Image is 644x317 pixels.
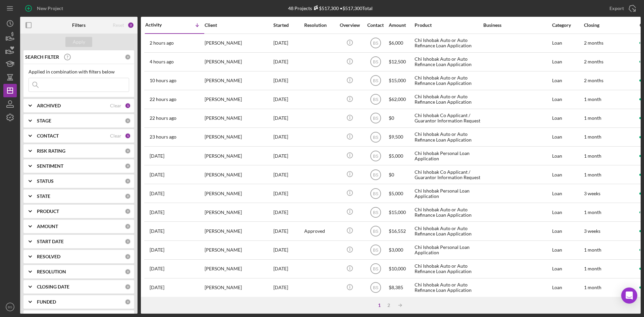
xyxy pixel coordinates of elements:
[389,134,403,140] span: $9,500
[150,266,164,271] time: 2025-10-01 13:41
[125,118,131,124] div: 0
[37,254,60,259] b: RESOLVED
[150,172,164,177] time: 2025-10-02 13:21
[584,284,601,290] time: 1 month
[552,241,583,259] div: Loan
[37,209,59,214] b: PRODUCT
[150,59,174,64] time: 2025-10-03 09:39
[373,285,378,290] text: BS
[273,22,304,28] div: Started
[150,285,164,290] time: 2025-10-01 08:27
[37,299,56,305] b: FUNDED
[125,193,131,199] div: 0
[205,222,272,240] div: [PERSON_NAME]
[73,37,85,47] div: Apply
[415,241,482,259] div: Chi Ishobak Personal Loan Application
[29,69,129,74] div: Applied in combination with filters below
[304,22,336,28] div: Resolution
[150,210,164,215] time: 2025-10-02 01:09
[3,300,17,314] button: BS
[125,148,131,154] div: 0
[415,203,482,221] div: Chi Ishobak Auto or Auto Refinance Loan Application
[125,299,131,305] div: 0
[110,133,121,139] div: Clear
[205,53,272,71] div: [PERSON_NAME]
[72,22,86,28] b: Filters
[584,191,600,196] time: 3 weeks
[389,96,406,102] span: $62,000
[37,269,66,274] b: RESOLUTION
[415,109,482,127] div: Chi Ishobak Co Applicant / Guarantor Information Request
[125,54,131,60] div: 0
[389,153,403,159] span: $5,000
[125,223,131,229] div: 0
[373,210,378,215] text: BS
[273,222,304,240] div: [DATE]
[415,34,482,52] div: Chi Ishobak Auto or Auto Refinance Loan Application
[389,22,414,28] div: Amount
[389,266,406,271] span: $10,000
[384,303,393,308] div: 2
[150,191,164,196] time: 2025-10-02 13:18
[584,153,601,159] time: 1 month
[205,241,272,259] div: [PERSON_NAME]
[552,184,583,202] div: Loan
[552,91,583,108] div: Loan
[373,267,378,271] text: BS
[125,163,131,169] div: 0
[363,22,388,28] div: Contact
[389,209,406,215] span: $15,000
[25,54,59,60] b: SEARCH FILTER
[37,118,51,123] b: STAGE
[552,53,583,71] div: Loan
[125,178,131,184] div: 0
[37,178,54,184] b: STATUS
[150,228,164,234] time: 2025-10-02 00:16
[389,172,394,177] span: $0
[415,91,482,108] div: Chi Ishobak Auto or Auto Refinance Loan Application
[125,254,131,260] div: 0
[552,279,583,297] div: Loan
[389,115,394,121] span: $0
[273,203,304,221] div: [DATE]
[273,34,304,52] div: [DATE]
[584,59,603,64] time: 2 months
[373,78,378,83] text: BS
[337,22,362,28] div: Overview
[125,269,131,275] div: 0
[389,77,406,83] span: $15,000
[205,72,272,90] div: [PERSON_NAME]
[621,287,637,304] div: Open Intercom Messenger
[552,166,583,183] div: Loan
[373,154,378,158] text: BS
[205,22,272,28] div: Client
[37,2,63,15] div: New Project
[145,22,175,28] div: Activity
[415,166,482,183] div: Chi Ishobak Co Applicant / Guarantor Information Request
[150,115,176,121] time: 2025-10-02 15:46
[150,97,176,102] time: 2025-10-02 16:03
[37,148,65,154] b: RISK RATING
[373,172,378,177] text: BS
[273,91,304,108] div: [DATE]
[8,305,12,309] text: BS
[415,53,482,71] div: Chi Ishobak Auto or Auto Refinance Loan Application
[373,97,378,102] text: BS
[205,184,272,202] div: [PERSON_NAME]
[125,133,131,139] div: 1
[375,303,384,308] div: 1
[273,241,304,259] div: [DATE]
[127,22,134,29] div: 2
[415,279,482,297] div: Chi Ishobak Auto or Auto Refinance Loan Application
[37,284,69,289] b: CLOSING DATE
[273,279,304,297] div: [DATE]
[37,133,59,139] b: CONTACT
[37,239,64,244] b: START DATE
[20,2,70,15] button: New Project
[373,116,378,121] text: BS
[125,208,131,214] div: 0
[552,72,583,90] div: Loan
[389,222,414,240] div: $16,552
[273,109,304,127] div: [DATE]
[37,163,63,169] b: SENTIMENT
